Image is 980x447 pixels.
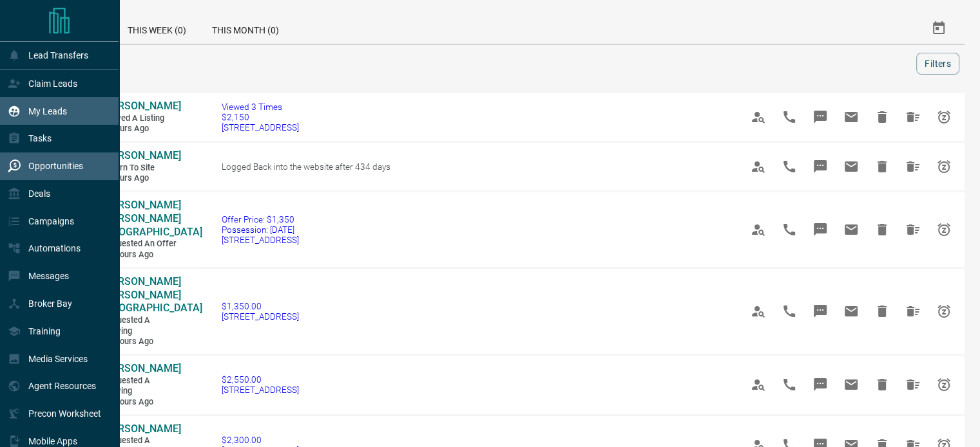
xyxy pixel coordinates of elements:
[222,102,299,132] a: Viewed 3 Times$2,150[STREET_ADDRESS]
[222,102,299,112] span: Viewed 3 Times
[103,199,180,239] a: [PERSON_NAME] [PERSON_NAME][GEOGRAPHIC_DATA]
[836,369,867,400] span: Email
[103,315,180,336] span: Requested a Viewing
[774,369,805,400] span: Call
[774,296,805,327] span: Call
[222,301,299,322] a: $1,350.00[STREET_ADDRESS]
[103,149,180,163] a: [PERSON_NAME]
[103,423,180,436] a: [PERSON_NAME]
[103,239,180,250] span: Requested an Offer
[805,102,836,132] span: Message
[836,102,867,132] span: Email
[774,214,805,245] span: Call
[805,214,836,245] span: Message
[222,301,299,311] span: $1,350.00
[103,113,180,124] span: Viewed a Listing
[103,173,180,184] span: 8 hours ago
[867,369,898,400] span: Hide
[103,199,202,238] span: [PERSON_NAME] [PERSON_NAME][GEOGRAPHIC_DATA]
[898,102,928,132] span: Hide All from Miku Onuki
[103,362,180,376] a: [PERSON_NAME]
[103,100,181,112] span: [PERSON_NAME]
[805,151,836,182] span: Message
[743,214,774,245] span: View Profile
[923,13,954,44] button: Select Date Range
[222,385,299,395] span: [STREET_ADDRESS]
[867,102,898,132] span: Hide
[222,235,299,245] span: [STREET_ADDRESS]
[928,102,959,132] span: Snooze
[222,374,299,385] span: $2,550.00
[836,151,867,182] span: Email
[916,53,959,75] button: Filters
[836,214,867,245] span: Email
[103,275,202,315] span: [PERSON_NAME] [PERSON_NAME][GEOGRAPHIC_DATA]
[898,214,928,245] span: Hide All from Abdul hamir Kabule
[103,397,180,408] span: 10 hours ago
[774,151,805,182] span: Call
[222,374,299,395] a: $2,550.00[STREET_ADDRESS]
[222,224,299,235] span: Possession: [DATE]
[103,163,180,174] span: Return to Site
[836,296,867,327] span: Email
[867,296,898,327] span: Hide
[103,100,180,113] a: [PERSON_NAME]
[222,122,299,132] span: [STREET_ADDRESS]
[898,296,928,327] span: Hide All from Abdul hamir Kabule
[898,151,928,182] span: Hide All from Connie Chou
[867,151,898,182] span: Hide
[805,369,836,400] span: Message
[774,102,805,132] span: Call
[103,423,181,435] span: [PERSON_NAME]
[743,102,774,132] span: View Profile
[928,151,959,182] span: Snooze
[743,296,774,327] span: View Profile
[222,161,390,172] span: Logged Back into the website after 434 days
[103,362,181,374] span: [PERSON_NAME]
[867,214,898,245] span: Hide
[103,149,181,161] span: [PERSON_NAME]
[222,214,299,245] a: Offer Price: $1,350Possession: [DATE][STREET_ADDRESS]
[222,435,299,445] span: $2,300.00
[928,214,959,245] span: Snooze
[103,123,180,134] span: 4 hours ago
[743,151,774,182] span: View Profile
[103,275,180,315] a: [PERSON_NAME] [PERSON_NAME][GEOGRAPHIC_DATA]
[928,369,959,400] span: Snooze
[805,296,836,327] span: Message
[103,376,180,397] span: Requested a Viewing
[103,336,180,347] span: 10 hours ago
[222,112,299,122] span: $2,150
[898,369,928,400] span: Hide All from John Gallarzan
[928,296,959,327] span: Snooze
[199,13,292,44] div: This Month (0)
[103,250,180,260] span: 10 hours ago
[222,214,299,224] span: Offer Price: $1,350
[743,369,774,400] span: View Profile
[222,311,299,322] span: [STREET_ADDRESS]
[115,13,199,44] div: This Week (0)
